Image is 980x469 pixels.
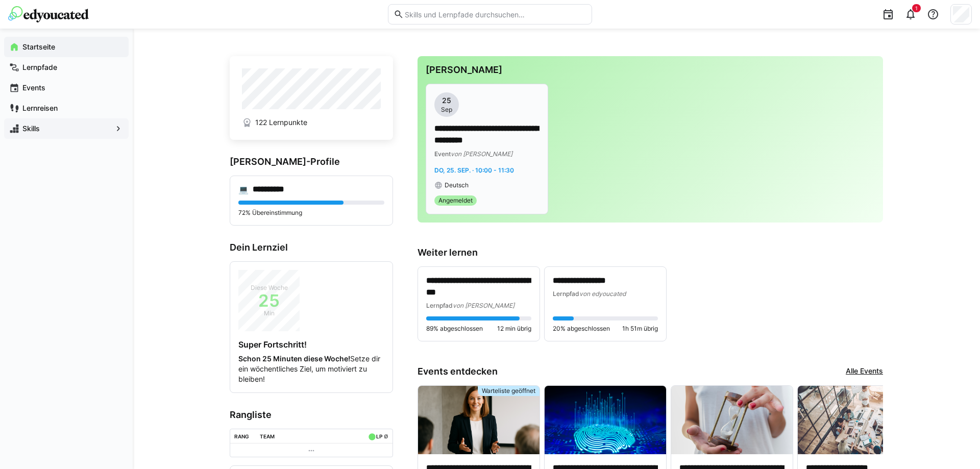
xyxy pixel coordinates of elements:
h3: [PERSON_NAME]-Profile [230,156,393,167]
span: Lernpfad [426,302,453,309]
strong: Schon 25 Minuten diese Woche! [238,354,350,363]
img: image [798,386,919,454]
h3: Rangliste [230,409,393,421]
p: Setze dir ein wöchentliches Ziel, um motiviert zu bleiben! [238,354,384,384]
input: Skills und Lernpfade durchsuchen… [404,10,586,19]
span: Do, 25. Sep. · 10:00 - 11:30 [434,166,514,174]
span: von edyoucated [579,290,626,298]
span: Warteliste geöffnet [482,387,535,395]
div: LP [376,433,382,439]
span: von [PERSON_NAME] [453,302,514,309]
p: 72% Übereinstimmung [238,209,384,217]
span: Sep [441,106,452,114]
span: Event [434,150,451,158]
div: 💻️ [238,184,249,194]
span: 1h 51m übrig [622,325,658,333]
span: Angemeldet [438,196,473,205]
div: Rang [234,433,249,439]
span: Deutsch [445,181,469,189]
span: 25 [442,95,451,106]
span: von [PERSON_NAME] [451,150,512,158]
img: image [545,386,666,454]
span: Lernpfad [553,290,579,298]
h3: [PERSON_NAME] [426,64,875,76]
h4: Super Fortschritt! [238,339,384,350]
h3: Dein Lernziel [230,242,393,253]
span: 12 min übrig [497,325,531,333]
span: 122 Lernpunkte [255,117,307,128]
a: ø [384,431,388,440]
h3: Weiter lernen [418,247,883,258]
img: image [418,386,540,454]
img: image [671,386,793,454]
a: Alle Events [846,366,883,377]
span: 20% abgeschlossen [553,325,610,333]
h3: Events entdecken [418,366,498,377]
span: 1 [915,5,918,11]
span: 89% abgeschlossen [426,325,483,333]
div: Team [260,433,275,439]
